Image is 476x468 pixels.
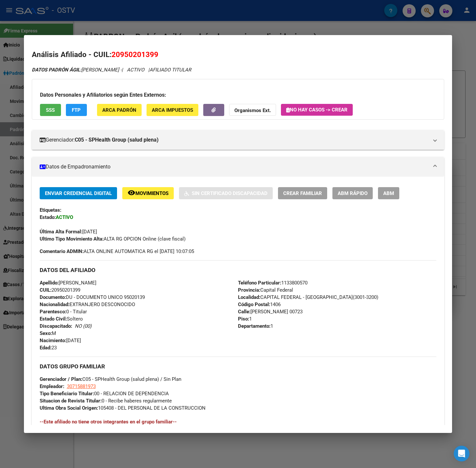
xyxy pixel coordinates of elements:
strong: Teléfono Particular: [238,280,281,286]
h3: DATOS GRUPO FAMILIAR [40,363,437,370]
span: Soltero [40,316,83,322]
strong: Situacion de Revista Titular: [40,398,102,404]
h2: Análisis Afiliado - CUIL: [32,49,445,60]
h3: DATOS DEL AFILIADO [40,266,437,274]
span: SSS [46,107,55,113]
span: EXTRANJERO DESCONOCIDO [40,302,135,307]
button: Sin Certificado Discapacidad [179,187,273,199]
span: 00 - RELACION DE DEPENDENCIA [40,391,169,397]
strong: Código Postal: [238,302,270,307]
span: DU - DOCUMENTO UNICO 95020139 [40,294,145,300]
h3: Datos Personales y Afiliatorios según Entes Externos: [40,91,436,99]
span: FTP [72,107,81,113]
span: [PERSON_NAME] 00723 [238,309,303,315]
strong: Etiquetas: [40,207,61,213]
span: 1 [238,316,252,322]
strong: Última Alta Formal: [40,229,82,235]
span: ABM Rápido [338,190,367,196]
strong: Localidad: [238,294,260,300]
strong: Gerenciador / Plan: [40,376,82,382]
span: [DATE] [40,338,81,343]
mat-expansion-panel-header: Datos de Empadronamiento [32,157,445,177]
span: Enviar Credencial Digital [45,190,112,196]
h4: --Este afiliado no tiene otros integrantes en el grupo familiar-- [40,418,437,425]
i: | ACTIVO | [32,67,191,73]
span: 20950201399 [40,287,80,293]
span: Capital Federal [238,287,293,293]
span: 1 [238,323,273,329]
strong: Edad: [40,345,51,351]
strong: Documento: [40,294,66,300]
strong: Provincia: [238,287,260,293]
strong: Sexo: [40,330,52,336]
strong: Estado: [40,214,56,220]
span: [PERSON_NAME] - [32,67,122,73]
button: ABM [378,187,399,199]
i: NO (00) [75,323,91,329]
button: SSS [40,104,61,116]
button: ABM Rápido [332,187,373,199]
strong: Parentesco: [40,309,66,315]
strong: ACTIVO [56,214,73,220]
span: 1406 [238,302,281,307]
span: Sin Certificado Discapacidad [192,190,268,196]
strong: DATOS PADRÓN ÁGIL: [32,67,81,73]
span: 1133800570 [238,280,307,286]
span: 23 [40,345,57,351]
strong: Ultima Obra Social Origen: [40,405,98,411]
button: Organismos Ext. [229,104,276,116]
span: CAPITAL FEDERAL - [GEOGRAPHIC_DATA](3001-3200) [238,294,378,300]
span: 30715881973 [67,383,96,389]
span: 20950201399 [111,50,158,59]
button: Movimientos [122,187,174,199]
button: Crear Familiar [278,187,327,199]
strong: Estado Civil: [40,316,67,322]
strong: Nacimiento: [40,338,66,343]
mat-icon: remove_red_eye [128,189,135,197]
span: Crear Familiar [283,190,322,196]
span: ALTA RG OPCION Online (clave fiscal) [40,236,186,242]
button: FTP [66,104,87,116]
strong: Apellido: [40,280,59,286]
span: ABM [383,190,394,196]
span: 105408 - DEL PERSONAL DE LA CONSTRUCCION [40,405,206,411]
strong: C05 - SPHealth Group (salud plena) [75,136,159,144]
strong: Empleador: [40,383,64,389]
mat-panel-title: Datos de Empadronamiento [40,163,429,171]
span: M [40,330,56,336]
span: [PERSON_NAME] [40,280,96,286]
button: Enviar Credencial Digital [40,187,117,199]
span: AFILIADO TITULAR [149,67,191,73]
strong: Tipo Beneficiario Titular: [40,391,94,397]
strong: Ultimo Tipo Movimiento Alta: [40,236,104,242]
strong: Discapacitado: [40,323,72,329]
span: [DATE] [40,229,97,235]
strong: Organismos Ext. [234,107,271,113]
span: No hay casos -> Crear [286,107,347,113]
span: ALTA ONLINE AUTOMATICA RG el [DATE] 10:07:05 [40,248,194,255]
span: Movimientos [135,190,169,196]
strong: Departamento: [238,323,270,329]
span: C05 - SPHealth Group (salud plena) / Sin Plan [40,376,181,382]
button: ARCA Impuestos [147,104,198,116]
span: 0 - Titular [40,309,87,315]
mat-panel-title: Gerenciador: [40,136,429,144]
strong: Comentario ADMIN: [40,248,84,254]
span: 0 - Recibe haberes regularmente [40,398,172,404]
button: ARCA Padrón [97,104,142,116]
span: ARCA Padrón [102,107,136,113]
strong: Nacionalidad: [40,302,69,307]
div: Open Intercom Messenger [454,446,469,461]
span: ARCA Impuestos [152,107,193,113]
mat-expansion-panel-header: Gerenciador:C05 - SPHealth Group (salud plena) [32,130,445,150]
button: No hay casos -> Crear [281,104,353,116]
strong: Piso: [238,316,249,322]
strong: Calle: [238,309,250,315]
strong: CUIL: [40,287,51,293]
